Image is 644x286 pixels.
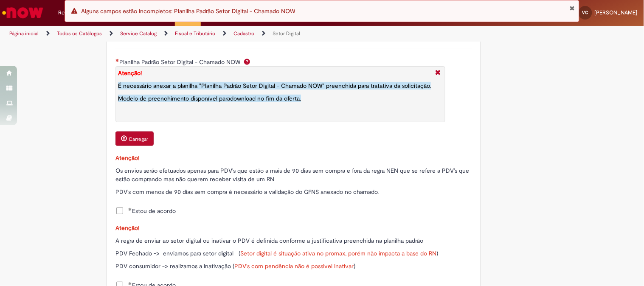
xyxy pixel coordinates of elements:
[115,166,472,183] p: Os envios serão efetuados apenas para PDV's que estão a mais de 90 dias sem compra e fora da regr...
[234,262,354,270] span: PDV's com pendência não é possivel inativar
[128,207,132,211] span: Obrigatório Preenchido
[57,30,102,37] a: Todos os Catálogos
[115,188,472,196] p: PDV's com menos de 90 dias sem compra é necessário a validação do GFNS anexado no chamado.
[175,30,215,37] a: Fiscal e Tributário
[582,10,588,15] span: VC
[58,8,88,17] span: Requisições
[230,95,301,102] a: download no fim da oferta.
[6,26,423,42] ul: Trilhas de página
[433,69,443,78] i: Fechar More information Por question_planilha_padrao_setor
[115,224,139,232] strong: Atenção!
[115,154,139,162] span: Atenção!
[115,249,472,258] p: PDV Fechado -> enviamos para setor digital ( )
[1,4,45,21] img: ServiceNow
[240,250,436,257] span: Setor digital é situação ativa no promax, porém não impacta a base do RN
[128,282,132,285] span: Obrigatório Preenchido
[115,132,154,146] button: Carregar anexo de Planilha Padrão Setor Digital - Chamado NOW Required
[9,30,39,37] a: Página inicial
[129,136,148,143] small: Carregar
[128,207,176,215] span: Estou de acordo
[120,30,157,37] a: Service Catalog
[115,236,472,245] p: A regra de enviar ao setor digital ou inativar o PDV é definida conforme a justificativa preenchi...
[233,30,254,37] a: Cadastro
[595,9,638,16] span: [PERSON_NAME]
[242,58,252,65] span: Ajuda para Planilha Padrão Setor Digital - Chamado NOW
[119,58,242,66] span: Planilha Padrão Setor Digital - Chamado NOW
[118,95,301,102] span: Modelo de preenchimento disponível para
[569,5,575,11] button: Fechar Notificação
[115,59,119,62] span: Necessários
[115,262,472,270] p: PDV consumidor -> realizamos a inativação ( )
[273,30,300,37] a: Setor Digital
[118,69,142,77] span: Atenção!
[118,82,431,90] span: É necessário anexar a planilha "Planilha Padrão Setor Digital - Chamado NOW" preenchida para trat...
[81,7,295,15] span: Alguns campos estão incompletos: Planilha Padrão Setor Digital - Chamado NOW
